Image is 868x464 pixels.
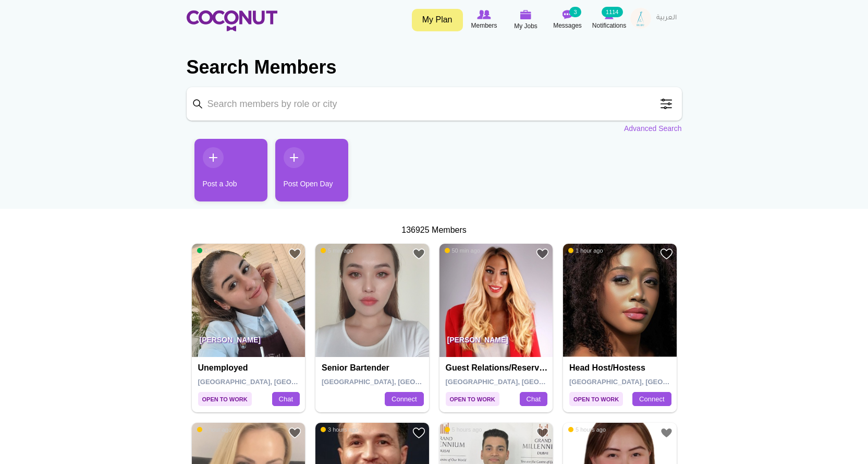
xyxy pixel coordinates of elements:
[322,378,470,386] span: [GEOGRAPHIC_DATA], [GEOGRAPHIC_DATA]
[660,247,673,260] a: Add to Favourites
[198,378,347,386] span: [GEOGRAPHIC_DATA], [GEOGRAPHIC_DATA]
[445,247,480,254] span: 50 min ago
[267,139,340,209] li: 2 / 2
[446,392,499,406] span: Open to Work
[192,328,305,357] p: [PERSON_NAME]
[651,8,682,29] a: العربية
[187,224,682,236] div: 136925 Members
[321,426,358,433] span: 3 hours ago
[187,10,277,31] img: Home
[288,426,301,439] a: Add to Favourites
[385,392,423,407] a: Connect
[520,392,547,407] a: Chat
[439,328,553,357] p: [PERSON_NAME]
[569,392,623,406] span: Open to Work
[471,20,497,31] span: Members
[568,426,606,433] span: 5 hours ago
[187,87,682,121] input: Search members by role or city
[568,247,603,254] span: 1 hour ago
[322,363,425,373] h4: Senior Bartender
[520,10,532,19] img: My Jobs
[547,8,589,32] a: Messages Messages 3
[198,392,252,406] span: Open to Work
[463,8,505,32] a: Browse Members Members
[194,139,267,201] a: Post a Job
[660,426,673,439] a: Add to Favourites
[275,139,348,201] a: Post Open Day
[569,378,718,386] span: [GEOGRAPHIC_DATA], [GEOGRAPHIC_DATA]
[505,8,547,32] a: My Jobs My Jobs
[592,20,626,31] span: Notifications
[197,426,232,433] span: 1 hour ago
[272,392,300,407] a: Chat
[624,123,682,134] a: Advanced Search
[536,426,549,439] a: Add to Favourites
[446,378,594,386] span: [GEOGRAPHIC_DATA], [GEOGRAPHIC_DATA]
[288,247,301,260] a: Add to Favourites
[198,363,302,373] h4: Unemployed
[321,247,353,254] span: 5 min ago
[197,247,221,254] span: Online
[477,10,491,19] img: Browse Members
[563,10,573,19] img: Messages
[412,426,425,439] a: Add to Favourites
[602,7,622,17] small: 1114
[632,392,671,407] a: Connect
[446,363,549,373] h4: Guest Relations/Reservation/ Social Media management
[445,426,482,433] span: 5 hours ago
[589,8,630,32] a: Notifications Notifications 1114
[412,247,425,260] a: Add to Favourites
[514,21,537,31] span: My Jobs
[412,9,463,31] a: My Plan
[187,139,260,209] li: 1 / 2
[553,20,582,31] span: Messages
[569,363,673,373] h4: Head Host/Hostess
[569,7,581,17] small: 3
[187,55,682,80] h2: Search Members
[536,247,549,260] a: Add to Favourites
